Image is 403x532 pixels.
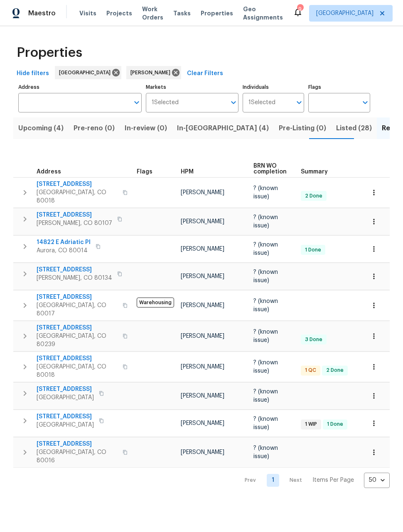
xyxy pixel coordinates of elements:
[37,188,118,205] span: [GEOGRAPHIC_DATA], CO 80018
[126,66,181,79] div: [PERSON_NAME]
[324,421,346,428] span: 1 Done
[181,333,224,339] span: [PERSON_NAME]
[301,169,328,175] span: Summary
[302,246,324,254] span: 1 Done
[243,5,283,22] span: Geo Assignments
[37,293,118,301] span: [STREET_ADDRESS]
[106,9,132,17] span: Projects
[302,367,319,374] span: 1 QC
[177,122,269,134] span: In-[GEOGRAPHIC_DATA] (4)
[142,5,163,22] span: Work Orders
[125,122,167,134] span: In-review (0)
[181,219,224,225] span: [PERSON_NAME]
[137,169,152,175] span: Flags
[181,303,224,308] span: [PERSON_NAME]
[37,448,118,465] span: [GEOGRAPHIC_DATA], CO 80016
[37,412,94,421] span: [STREET_ADDRESS]
[359,97,371,108] button: Open
[146,85,238,90] label: Markets
[253,215,278,229] span: ? (known issue)
[74,122,115,134] span: Pre-reno (0)
[201,9,233,17] span: Properties
[243,85,305,90] label: Individuals
[137,298,174,307] span: Warehousing
[187,68,223,79] span: Clear Filters
[323,367,347,374] span: 2 Done
[37,421,94,429] span: [GEOGRAPHIC_DATA]
[37,180,118,188] span: [STREET_ADDRESS]
[55,66,121,79] div: [GEOGRAPHIC_DATA]
[316,9,374,17] span: [GEOGRAPHIC_DATA]
[302,421,320,428] span: 1 WIP
[308,85,370,90] label: Flags
[302,336,326,343] span: 3 Done
[302,193,326,200] span: 2 Done
[37,246,91,255] span: Aurora, CO 80014
[364,469,390,491] div: 50
[181,273,224,279] span: [PERSON_NAME]
[279,122,326,134] span: Pre-Listing (0)
[181,420,224,426] span: [PERSON_NAME]
[181,246,224,252] span: [PERSON_NAME]
[253,360,278,374] span: ? (known issue)
[253,269,278,283] span: ? (known issue)
[18,122,64,134] span: Upcoming (4)
[37,393,94,402] span: [GEOGRAPHIC_DATA]
[37,324,118,332] span: [STREET_ADDRESS]
[253,185,278,200] span: ? (known issue)
[253,416,278,430] span: ? (known issue)
[13,66,52,81] button: Hide filters
[17,68,49,79] span: Hide filters
[131,97,143,108] button: Open
[37,332,118,349] span: [GEOGRAPHIC_DATA], CO 80239
[18,85,142,90] label: Address
[37,440,118,448] span: [STREET_ADDRESS]
[181,169,194,175] span: HPM
[37,354,118,363] span: [STREET_ADDRESS]
[184,66,226,81] button: Clear Filters
[17,49,82,57] span: Properties
[253,242,278,256] span: ? (known issue)
[181,393,224,399] span: [PERSON_NAME]
[237,473,390,488] nav: Pagination Navigation
[37,169,61,175] span: Address
[37,274,112,282] span: [PERSON_NAME], CO 80134
[253,298,278,312] span: ? (known issue)
[312,476,354,484] p: Items Per Page
[37,266,112,274] span: [STREET_ADDRESS]
[37,238,91,246] span: 14822 E Adriatic Pl
[79,9,96,17] span: Visits
[37,219,112,227] span: [PERSON_NAME], CO 80107
[293,97,305,108] button: Open
[181,190,224,195] span: [PERSON_NAME]
[336,122,372,134] span: Listed (28)
[181,449,224,455] span: [PERSON_NAME]
[28,9,56,17] span: Maestro
[37,363,118,379] span: [GEOGRAPHIC_DATA], CO 80018
[59,68,114,77] span: [GEOGRAPHIC_DATA]
[253,329,278,343] span: ? (known issue)
[37,385,94,393] span: [STREET_ADDRESS]
[228,97,239,108] button: Open
[37,211,112,219] span: [STREET_ADDRESS]
[37,301,118,318] span: [GEOGRAPHIC_DATA], CO 80017
[173,10,191,16] span: Tasks
[181,364,224,370] span: [PERSON_NAME]
[130,68,174,77] span: [PERSON_NAME]
[297,5,303,13] div: 9
[253,163,287,175] span: BRN WO completion
[267,474,279,487] a: Goto page 1
[248,99,275,106] span: 1 Selected
[253,389,278,403] span: ? (known issue)
[152,99,179,106] span: 1 Selected
[253,445,278,459] span: ? (known issue)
